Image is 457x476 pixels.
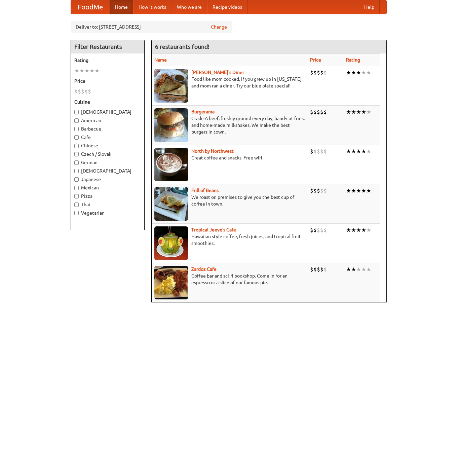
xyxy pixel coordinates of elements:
[310,108,313,116] li: $
[154,272,305,286] p: Coffee bar and sci-fi bookshop. Come in for an espresso or a slice of our famous pie.
[74,176,141,183] label: Japanese
[346,108,351,116] li: ★
[317,226,320,234] li: $
[154,57,167,63] a: Name
[74,67,79,74] li: ★
[351,187,356,194] li: ★
[74,186,79,190] input: Mexican
[154,226,188,260] img: jeeves.jpg
[154,115,305,135] p: Grade A beef, freshly ground every day, hand-cut fries, and home-made milkshakes. We make the bes...
[74,194,79,198] input: Pizza
[191,188,219,193] a: Full of Beans
[74,125,141,132] label: Barbecue
[154,154,305,161] p: Great coffee and snacks. Free wifi.
[74,159,141,166] label: German
[71,40,144,53] h4: Filter Restaurants
[313,148,317,155] li: $
[191,70,244,75] a: [PERSON_NAME]'s Diner
[88,88,91,95] li: $
[366,108,371,116] li: ★
[74,193,141,199] label: Pizza
[154,194,305,207] p: We roast on premises to give you the best cup of coffee in town.
[310,266,313,273] li: $
[317,69,320,76] li: $
[74,110,79,114] input: [DEMOGRAPHIC_DATA]
[74,151,141,157] label: Czech / Slovak
[74,57,141,64] h5: Rating
[74,135,79,140] input: Cafe
[361,187,366,194] li: ★
[317,108,320,116] li: $
[346,148,351,155] li: ★
[74,177,79,182] input: Japanese
[74,144,79,148] input: Chinese
[74,168,141,174] label: [DEMOGRAPHIC_DATA]
[94,67,100,74] li: ★
[366,226,371,234] li: ★
[346,226,351,234] li: ★
[366,187,371,194] li: ★
[154,233,305,247] p: Hawaiian style coffee, fresh juices, and tropical fruit smoothies.
[361,108,366,116] li: ★
[74,201,141,208] label: Thai
[74,184,141,191] label: Mexican
[74,127,79,131] input: Barbecue
[74,169,79,173] input: [DEMOGRAPHIC_DATA]
[155,43,210,50] ng-pluralize: 6 restaurants found!
[74,160,79,165] input: German
[74,152,79,156] input: Czech / Slovak
[191,148,234,154] a: North by Northwest
[154,148,188,181] img: north.jpg
[356,69,361,76] li: ★
[313,226,317,234] li: $
[361,69,366,76] li: ★
[351,148,356,155] li: ★
[366,148,371,155] li: ★
[84,88,88,95] li: $
[366,69,371,76] li: ★
[361,266,366,273] li: ★
[366,266,371,273] li: ★
[154,187,188,221] img: beans.jpg
[313,266,317,273] li: $
[320,226,323,234] li: $
[313,108,317,116] li: $
[323,187,327,194] li: $
[320,108,323,116] li: $
[207,0,247,14] a: Recipe videos
[323,69,327,76] li: $
[356,266,361,273] li: ★
[74,88,78,95] li: $
[323,266,327,273] li: $
[351,226,356,234] li: ★
[154,69,188,103] img: sallys.jpg
[211,24,227,30] a: Change
[310,69,313,76] li: $
[346,266,351,273] li: ★
[79,67,84,74] li: ★
[191,109,215,114] b: Burgerama
[191,266,217,272] a: Zardoz Cafe
[351,69,356,76] li: ★
[110,0,133,14] a: Home
[323,148,327,155] li: $
[310,148,313,155] li: $
[356,148,361,155] li: ★
[74,211,79,215] input: Vegetarian
[320,187,323,194] li: $
[154,76,305,89] p: Food like mom cooked, if you grew up in [US_STATE] and mom ran a diner. Try our blue plate special!
[359,0,380,14] a: Help
[351,108,356,116] li: ★
[361,148,366,155] li: ★
[323,108,327,116] li: $
[74,78,141,84] h5: Price
[310,57,321,63] a: Price
[356,108,361,116] li: ★
[154,108,188,142] img: burgerama.jpg
[74,118,79,123] input: American
[317,148,320,155] li: $
[74,99,141,105] h5: Cuisine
